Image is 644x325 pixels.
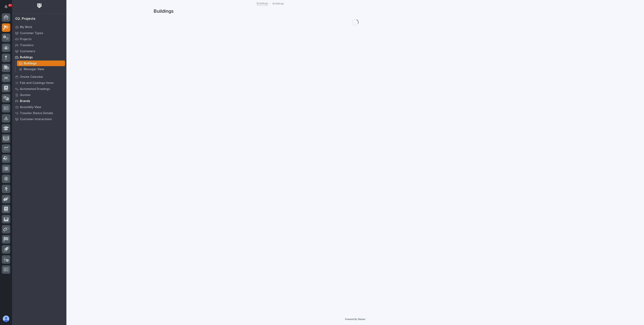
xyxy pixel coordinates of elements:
[12,116,66,122] a: Customer Interactions
[20,93,31,97] p: Quotes
[12,36,66,42] a: Projects
[345,318,365,320] a: Powered By Stacker
[24,62,37,65] p: Buildings
[15,17,35,21] div: 02. Projects
[154,8,557,14] h1: Buildings
[2,2,10,11] button: Notifications
[272,1,284,5] p: Buildings
[12,110,66,116] a: Traveler Status Details
[36,2,43,9] img: Workspace Logo
[20,99,30,103] p: Brands
[15,66,66,72] a: Manager View
[20,44,34,47] p: Travelers
[20,31,43,35] p: Customer Types
[12,24,66,30] a: My Work
[20,87,50,91] p: Automated Drawings
[15,60,66,66] a: Buildings
[20,37,32,41] p: Projects
[20,56,33,59] p: Buildings
[12,104,66,110] a: Assembly View
[257,1,268,5] a: Buildings
[20,50,35,53] p: Customers
[12,42,66,48] a: Travelers
[24,68,44,71] p: Manager View
[12,80,66,86] a: Fab and Coatings Items
[20,75,43,79] p: Onsite Calendar
[9,4,11,7] p: 27
[20,118,52,121] p: Customer Interactions
[12,86,66,92] a: Automated Drawings
[12,92,66,98] a: Quotes
[20,111,53,115] p: Traveler Status Details
[20,81,54,85] p: Fab and Coatings Items
[2,315,10,323] button: users-avatar
[12,74,66,80] a: Onsite Calendar
[12,54,66,60] a: Buildings
[12,30,66,36] a: Customer Types
[12,98,66,104] a: Brands
[5,5,10,11] div: Notifications27
[20,25,32,29] p: My Work
[20,105,41,109] p: Assembly View
[12,48,66,54] a: Customers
